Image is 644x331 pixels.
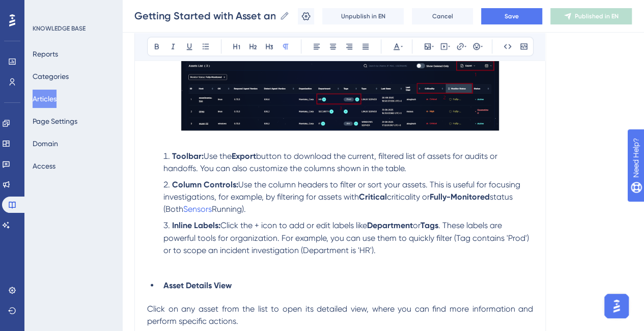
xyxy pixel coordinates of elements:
span: button to download the current, filtered list of assets for audits or handoffs. You can also cust... [163,151,499,173]
span: Cancel [432,12,453,20]
span: Click the + icon to add or edit labels like [220,220,367,230]
strong: Export [232,151,256,161]
span: Published in EN [575,12,619,20]
span: Use the column headers to filter or sort your assets. This is useful for focusing investigations,... [163,180,522,202]
button: Save [481,8,542,24]
iframe: UserGuiding AI Assistant Launcher [601,291,632,321]
span: criticality or [387,192,430,202]
strong: Asset Details View [163,280,232,290]
span: Running). [212,204,246,214]
span: Need Help? [24,3,64,15]
div: KNOWLEDGE BASE [33,24,86,33]
span: . These labels are powerful tools for organization. For example, you can use them to quickly filt... [163,220,531,255]
button: Access [33,157,55,175]
strong: Critical [359,192,387,202]
span: or [413,220,421,230]
strong: Tags [421,220,438,230]
button: Articles [33,90,57,108]
strong: Toolbar: [172,151,204,161]
a: Sensors [183,204,212,214]
strong: Column Controls: [172,180,238,189]
button: Cancel [412,8,473,24]
strong: Inline Labels: [172,220,220,230]
strong: Department [367,220,413,230]
span: Save [505,12,519,20]
span: Use the [204,151,232,161]
button: Categories [33,67,69,86]
span: Click on any asset from the list to open its detailed view, where you can find more information a... [147,304,535,325]
span: Unpublish in EN [341,12,385,20]
button: Published in EN [550,8,632,24]
button: Unpublish in EN [322,8,404,24]
input: Article Name [134,9,275,23]
strong: Fully-Monitored [430,192,490,202]
button: Page Settings [33,112,77,130]
button: Domain [33,134,58,153]
button: Reports [33,45,58,63]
